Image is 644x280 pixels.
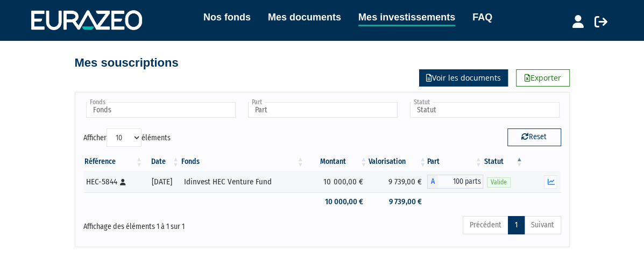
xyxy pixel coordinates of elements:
[508,216,525,234] a: 1
[368,171,427,192] td: 9 739,00 €
[358,10,455,26] a: Mes investissements
[438,175,483,189] span: 100 parts
[83,128,171,147] label: Afficher éléments
[483,153,524,171] th: Statut : activer pour trier la colonne par ordre d&eacute;croissant
[524,216,561,234] a: Suivant
[83,153,144,171] th: Référence : activer pour trier la colonne par ordre croissant
[427,175,438,189] span: A
[268,10,341,25] a: Mes documents
[184,176,301,188] div: Idinvest HEC Venture Fund
[83,215,273,232] div: Affichage des éléments 1 à 1 sur 1
[507,128,561,146] button: Reset
[368,192,427,211] td: 9 739,00 €
[305,153,369,171] th: Montant: activer pour trier la colonne par ordre croissant
[180,153,305,171] th: Fonds: activer pour trier la colonne par ordre croissant
[516,69,570,87] a: Exporter
[75,56,179,69] h4: Mes souscriptions
[144,153,180,171] th: Date: activer pour trier la colonne par ordre croissant
[107,128,141,147] select: Afficheréléments
[305,192,369,211] td: 10 000,00 €
[120,179,126,185] i: [Français] Personne physique
[368,153,427,171] th: Valorisation: activer pour trier la colonne par ordre croissant
[305,171,369,192] td: 10 000,00 €
[203,10,251,25] a: Nos fonds
[427,175,483,189] div: A - Idinvest HEC Venture Fund
[463,216,508,234] a: Précédent
[86,176,140,188] div: HEC-5844
[427,153,483,171] th: Part: activer pour trier la colonne par ordre croissant
[419,69,508,87] a: Voir les documents
[147,176,176,188] div: [DATE]
[487,177,511,188] span: Valide
[472,10,492,25] a: FAQ
[31,10,142,30] img: 1732889491-logotype_eurazeo_blanc_rvb.png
